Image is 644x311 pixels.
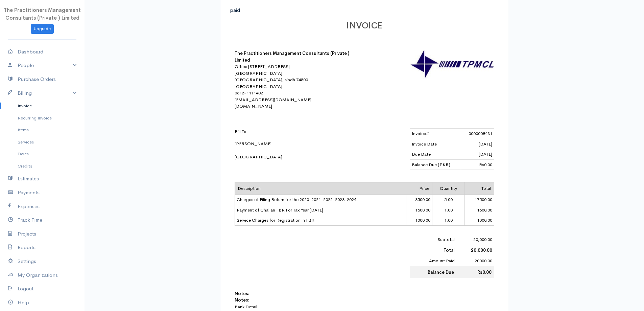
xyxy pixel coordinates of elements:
[464,195,494,205] td: 17500.00
[406,195,432,205] td: 3500.00
[235,297,249,303] b: Notes:
[235,63,353,110] div: Office [STREET_ADDRESS] [GEOGRAPHIC_DATA] [GEOGRAPHIC_DATA], sindh 74500 [GEOGRAPHIC_DATA] 0312-1...
[464,182,494,195] td: Total
[4,7,81,21] span: The Practitioners Management Consultants (Private ) Limited
[235,195,406,205] td: Charges of Filing Return for the 2020-2021-2022-2023-2024
[432,182,464,195] td: Quantity
[235,205,406,215] td: Payment of Challan FBR For Tax Year [DATE]
[235,182,406,195] td: Description
[410,50,494,79] img: logo-30862.jpg
[235,215,406,226] td: Service Charges for Registration in FBR
[235,21,494,31] h1: INVOICE
[228,5,242,15] span: paid
[432,205,464,215] td: 1.00
[432,195,464,205] td: 5.00
[410,159,461,170] td: Balance Due (PKR)
[410,234,457,245] td: Subtotal
[464,215,494,226] td: 1000.00
[410,149,461,160] td: Due Date
[406,215,432,226] td: 1000.00
[457,234,494,245] td: 20,000.00
[410,256,457,266] td: Amount Paid
[464,205,494,215] td: 1500.00
[444,247,455,253] b: Total
[410,139,461,149] td: Invoice Date
[461,159,494,170] td: Rs0.00
[471,247,492,253] b: 20,000.00
[406,182,432,195] td: Price
[406,205,432,215] td: 1500.00
[461,129,494,139] td: 0000008431
[235,128,353,135] p: Bill To
[235,50,349,63] b: The Practitioners Management Consultants (Private ) Limited
[457,256,494,266] td: - 20000.00
[461,139,494,149] td: [DATE]
[235,128,353,160] div: [PERSON_NAME] [GEOGRAPHIC_DATA]
[410,129,461,139] td: Invoice#
[461,149,494,160] td: [DATE]
[235,291,249,296] b: Notes:
[457,266,494,279] td: Rs0.00
[432,215,464,226] td: 1.00
[31,24,54,34] a: Upgrade
[410,266,457,279] td: Balance Due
